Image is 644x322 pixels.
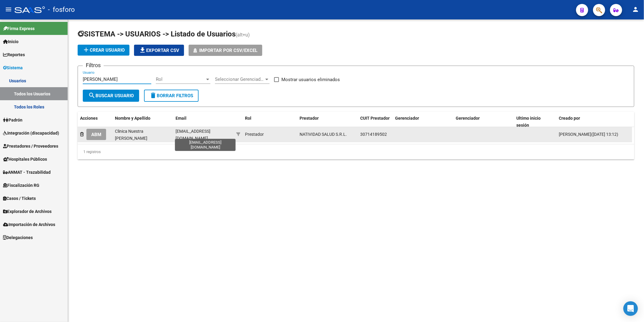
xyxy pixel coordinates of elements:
span: Crear Usuario [82,47,125,53]
span: Delegaciones [3,234,33,241]
span: Borrar Filtros [149,93,193,98]
span: ABM [91,132,101,137]
mat-icon: search [88,92,96,99]
span: - fosforo [48,3,75,16]
datatable-header-cell: Gerenciador [453,112,514,132]
span: ANMAT - Trazabilidad [3,169,51,176]
h3: Filtros [83,61,104,70]
span: Rol [156,77,205,82]
span: Sistema [3,64,23,71]
span: Prestadores / Proveedores [3,143,58,149]
div: Open Intercom Messenger [623,301,638,316]
span: Rol [245,116,251,121]
span: Prestador [300,116,319,121]
span: Inicio [3,38,18,45]
mat-icon: person [632,6,639,13]
span: Integración (discapacidad) [3,130,59,136]
span: Nombre y Apellido [115,116,150,121]
span: Buscar Usuario [88,93,134,98]
span: Reportes [3,51,25,58]
span: Importar por CSV/Excel [199,48,257,53]
datatable-header-cell: Rol [243,112,297,132]
div: 1 registros [78,144,634,159]
span: Gerenciador [456,116,480,121]
span: Clinica Nuestra [PERSON_NAME] [115,129,147,141]
datatable-header-cell: Creado por [556,112,632,132]
datatable-header-cell: Nombre y Apellido [112,112,173,132]
span: Casos / Tickets [3,195,36,202]
datatable-header-cell: Ultimo inicio sesión [514,112,556,132]
span: Explorador de Archivos [3,208,52,215]
span: Gerenciador [395,116,419,121]
span: [PERSON_NAME] [559,132,591,137]
span: Hospitales Públicos [3,156,47,163]
mat-icon: file_download [139,46,146,54]
button: Exportar CSV [134,45,184,56]
span: (alt+u) [236,32,250,38]
datatable-header-cell: Gerenciador [393,112,453,132]
button: Borrar Filtros [144,90,199,102]
span: Firma Express [3,25,35,32]
span: NATIVIDAD SALUD S.R.L. [300,132,347,137]
span: CUIT Prestador [360,116,390,121]
mat-icon: menu [5,6,12,13]
div: Prestador [245,131,264,138]
button: Crear Usuario [78,45,129,56]
span: [EMAIL_ADDRESS][DOMAIN_NAME] [176,129,210,141]
span: Seleccionar Gerenciador [215,77,264,82]
span: Email [176,116,186,121]
mat-icon: add [82,46,90,53]
button: Importar por CSV/Excel [189,45,262,56]
button: Buscar Usuario [83,90,139,102]
span: ([DATE] 13:12) [591,132,618,137]
span: Fiscalización RG [3,182,39,189]
span: Mostrar usuarios eliminados [281,76,340,83]
span: 30714189502 [360,132,387,137]
span: Exportar CSV [139,48,179,53]
mat-icon: delete [149,92,157,99]
span: Importación de Archivos [3,221,55,228]
span: Creado por [559,116,580,121]
datatable-header-cell: CUIT Prestador [358,112,393,132]
datatable-header-cell: Email [173,112,234,132]
span: Padrón [3,117,22,123]
span: Ultimo inicio sesión [516,116,541,128]
span: SISTEMA -> USUARIOS -> Listado de Usuarios [78,30,236,38]
span: Acciones [80,116,98,121]
datatable-header-cell: Prestador [297,112,358,132]
button: ABM [86,129,106,140]
datatable-header-cell: Acciones [78,112,112,132]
